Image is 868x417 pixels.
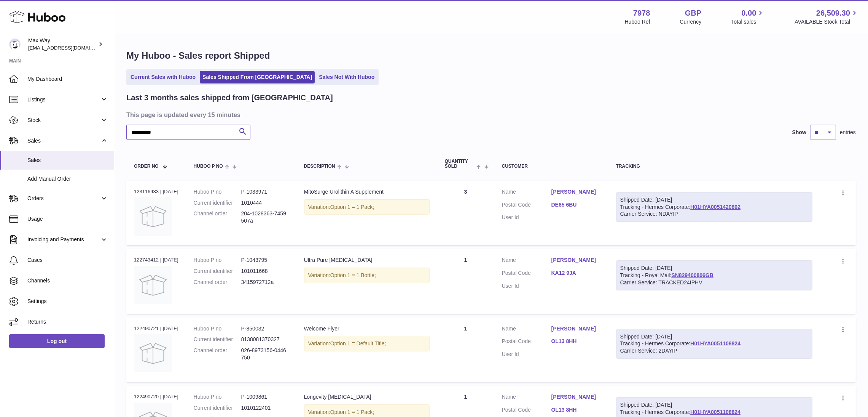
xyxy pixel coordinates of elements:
[551,201,601,208] a: DE65 6BU
[502,393,551,403] dt: Name
[134,393,178,400] div: 122490720 | [DATE]
[502,257,551,266] dt: Name
[194,199,241,207] dt: Current identifier
[194,336,241,343] dt: Current identifier
[551,393,601,401] a: [PERSON_NAME]
[28,45,112,51] span: [EMAIL_ADDRESS][DOMAIN_NAME]
[502,325,551,334] dt: Name
[616,329,812,359] div: Tracking - Hermes Corporate:
[200,71,315,83] a: Sales Shipped From [GEOGRAPHIC_DATA]
[437,249,494,313] td: 1
[27,137,100,144] span: Sales
[330,409,374,415] span: Option 1 = 1 Pack;
[690,340,741,346] a: H01HYA0051108824
[502,188,551,197] dt: Name
[742,8,757,18] span: 0.00
[620,196,808,204] div: Shipped Date: [DATE]
[134,334,172,372] img: no-photo.jpg
[27,318,108,326] span: Returns
[194,188,241,196] dt: Huboo P no
[551,325,601,332] a: [PERSON_NAME]
[551,338,601,345] a: OL13 8HH
[731,8,765,26] a: 0.00 Total sales
[690,204,741,210] a: H01HYA0051420802
[625,18,650,26] div: Huboo Ref
[633,8,650,18] strong: 7978
[241,347,289,361] dd: 026-8973156-0446750
[194,393,241,401] dt: Huboo P no
[128,71,198,83] a: Current Sales with Huboo
[241,393,289,401] dd: P-1009861
[27,96,100,103] span: Listings
[330,204,374,210] span: Option 1 = 1 Pack;
[795,8,859,26] a: 26,509.30 AVAILABLE Stock Total
[551,269,601,277] a: KA12 9JA
[27,75,108,83] span: My Dashboard
[792,129,806,136] label: Show
[194,257,241,264] dt: Huboo P no
[241,188,289,196] dd: P-1033971
[27,215,108,223] span: Usage
[680,18,702,26] div: Currency
[502,406,551,415] dt: Postal Code
[316,71,377,83] a: Sales Not With Huboo
[27,157,108,164] span: Sales
[241,210,289,225] dd: 204-1028363-7459507a
[27,236,100,243] span: Invoicing and Payments
[126,111,854,119] h3: This page is updated every 15 minutes
[437,318,494,382] td: 1
[241,199,289,207] dd: 1010444
[502,282,551,290] dt: User Id
[304,188,430,196] div: MitoSurge Urolithin A Supplement
[620,401,808,409] div: Shipped Date: [DATE]
[134,188,178,195] div: 123116933 | [DATE]
[134,257,178,263] div: 122743412 | [DATE]
[241,279,289,286] dd: 3415972712a
[685,8,701,18] strong: GBP
[304,199,430,215] div: Variation:
[502,164,601,169] div: Customer
[28,37,97,51] div: Max Way
[9,38,21,50] img: Max@LongevityBox.co.uk
[27,277,108,284] span: Channels
[816,8,850,18] span: 26,509.30
[9,334,105,348] a: Log out
[551,257,601,264] a: [PERSON_NAME]
[27,195,100,202] span: Orders
[551,406,601,414] a: OL13 8HH
[126,50,856,62] h1: My Huboo - Sales report Shipped
[330,340,386,346] span: Option 1 = Default Title;
[437,181,494,245] td: 3
[551,188,601,196] a: [PERSON_NAME]
[840,129,856,136] span: entries
[616,260,812,290] div: Tracking - Royal Mail:
[502,201,551,210] dt: Postal Code
[620,265,808,272] div: Shipped Date: [DATE]
[620,333,808,340] div: Shipped Date: [DATE]
[194,268,241,275] dt: Current identifier
[134,164,159,169] span: Order No
[502,351,551,358] dt: User Id
[690,409,741,415] a: H01HYA0051108824
[27,298,108,305] span: Settings
[134,325,178,332] div: 122490721 | [DATE]
[194,404,241,412] dt: Current identifier
[304,268,430,283] div: Variation:
[304,336,430,351] div: Variation:
[194,279,241,286] dt: Channel order
[194,210,241,225] dt: Channel order
[304,393,430,401] div: Longevity [MEDICAL_DATA]
[502,269,551,279] dt: Postal Code
[194,347,241,361] dt: Channel order
[134,197,172,236] img: no-photo.jpg
[241,257,289,264] dd: P-1043795
[616,192,812,222] div: Tracking - Hermes Corporate:
[304,257,430,264] div: Ultra Pure [MEDICAL_DATA]
[241,404,289,412] dd: 1010122401
[620,347,808,354] div: Carrier Service: 2DAYIP
[241,268,289,275] dd: 101011668
[27,257,108,264] span: Cases
[304,325,430,332] div: Welcome Flyer
[620,279,808,286] div: Carrier Service: TRACKED24IPHV
[731,18,765,26] span: Total sales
